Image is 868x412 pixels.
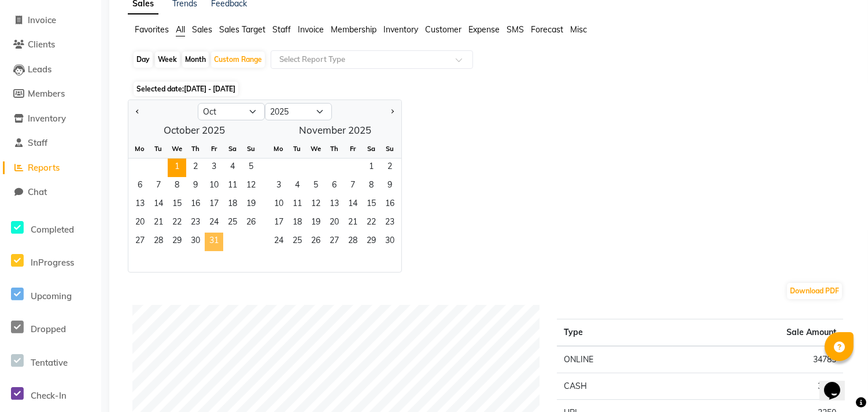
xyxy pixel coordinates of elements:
span: 19 [242,196,260,214]
span: 5 [306,177,325,196]
span: 3 [269,177,288,196]
span: 15 [168,196,186,214]
span: Favorites [135,24,169,35]
span: 13 [325,196,343,214]
span: Check-In [31,390,67,401]
span: Sales [192,24,212,35]
iframe: chat widget [819,366,856,400]
div: Saturday, November 29, 2025 [362,233,381,251]
span: 16 [381,196,399,214]
span: 9 [186,177,205,196]
span: Forecast [531,24,563,35]
span: Expense [468,24,500,35]
div: Friday, October 10, 2025 [205,177,223,196]
span: 29 [168,233,186,251]
span: Membership [331,24,376,35]
span: Customer [425,24,461,35]
td: 3130 [673,373,843,400]
div: Month [182,51,209,68]
div: Wednesday, October 29, 2025 [168,233,186,251]
span: 1 [168,159,186,177]
div: Saturday, October 25, 2025 [223,214,242,233]
div: Thursday, October 30, 2025 [186,233,205,251]
span: 30 [381,233,399,251]
div: Tuesday, November 25, 2025 [288,233,306,251]
div: Monday, November 10, 2025 [269,196,288,214]
div: We [168,139,186,158]
span: 21 [343,214,362,233]
span: 12 [242,177,260,196]
div: Wednesday, October 22, 2025 [168,214,186,233]
div: Wednesday, November 5, 2025 [306,177,325,196]
span: 5 [242,159,260,177]
td: 34785 [673,346,843,373]
div: Th [325,139,343,158]
span: 23 [381,214,399,233]
span: 4 [223,159,242,177]
div: Saturday, October 18, 2025 [223,196,242,214]
span: 2 [381,159,399,177]
div: Tuesday, October 28, 2025 [149,233,168,251]
span: 28 [343,233,362,251]
span: Staff [272,24,291,35]
div: Wednesday, November 12, 2025 [306,196,325,214]
span: 2 [186,159,205,177]
span: 30 [186,233,205,251]
span: 17 [269,214,288,233]
div: Monday, November 24, 2025 [269,233,288,251]
div: Wednesday, November 26, 2025 [306,233,325,251]
div: Friday, November 28, 2025 [343,233,362,251]
span: All [176,24,185,35]
th: Type [557,319,673,347]
span: 7 [343,177,362,196]
div: Tu [149,139,168,158]
span: Leads [28,64,51,75]
div: Thursday, October 2, 2025 [186,159,205,177]
div: Thursday, November 6, 2025 [325,177,343,196]
a: Leads [3,63,98,76]
div: Sunday, October 26, 2025 [242,214,260,233]
span: 26 [306,233,325,251]
div: Monday, October 13, 2025 [131,196,149,214]
span: Chat [28,186,47,197]
div: We [306,139,325,158]
span: 20 [325,214,343,233]
span: Members [28,88,65,99]
div: Monday, October 6, 2025 [131,177,149,196]
div: Friday, November 14, 2025 [343,196,362,214]
div: Tu [288,139,306,158]
div: Wednesday, October 8, 2025 [168,177,186,196]
span: Clients [28,39,55,50]
span: 16 [186,196,205,214]
a: Reports [3,161,98,175]
div: Saturday, November 8, 2025 [362,177,381,196]
div: Sunday, November 16, 2025 [381,196,399,214]
span: 29 [362,233,381,251]
div: Friday, October 31, 2025 [205,233,223,251]
span: 27 [325,233,343,251]
div: Mo [131,139,149,158]
span: 8 [168,177,186,196]
select: Select month [198,103,265,120]
div: Wednesday, November 19, 2025 [306,214,325,233]
span: Dropped [31,323,66,334]
div: Thursday, October 23, 2025 [186,214,205,233]
button: Previous month [133,102,142,121]
span: 1 [362,159,381,177]
span: 25 [288,233,306,251]
span: Invoice [298,24,324,35]
div: Sunday, November 23, 2025 [381,214,399,233]
div: Saturday, October 11, 2025 [223,177,242,196]
span: 11 [288,196,306,214]
a: Chat [3,186,98,199]
span: Selected date: [134,82,238,96]
span: 8 [362,177,381,196]
a: Inventory [3,112,98,126]
div: Saturday, November 15, 2025 [362,196,381,214]
span: [DATE] - [DATE] [184,84,235,93]
div: Mo [269,139,288,158]
td: ONLINE [557,346,673,373]
div: Sunday, October 19, 2025 [242,196,260,214]
div: Thursday, November 13, 2025 [325,196,343,214]
span: 4 [288,177,306,196]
